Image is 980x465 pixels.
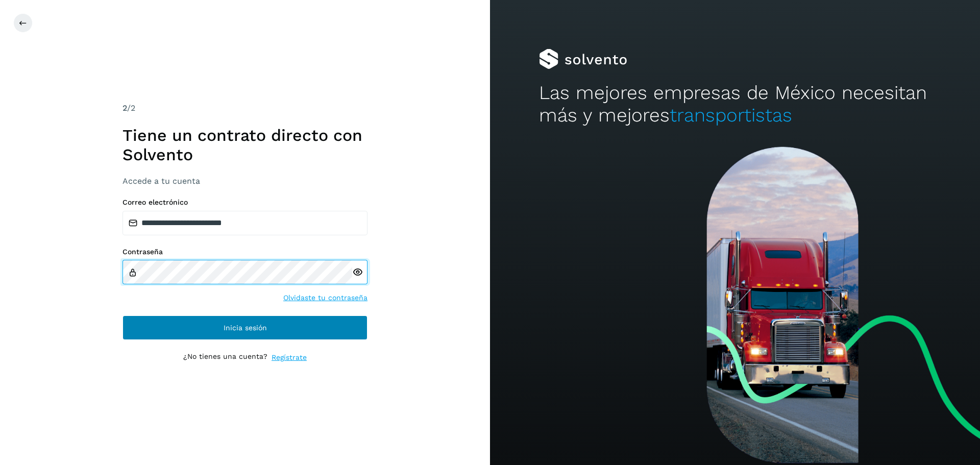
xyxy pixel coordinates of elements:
[183,352,267,363] p: ¿No tienes una cuenta?
[122,315,367,340] button: Inicia sesión
[122,103,127,113] span: 2
[122,248,367,256] label: Contraseña
[272,352,307,363] a: Regístrate
[224,324,267,331] span: Inicia sesión
[122,176,367,186] h3: Accede a tu cuenta
[283,292,367,303] a: Olvidaste tu contraseña
[122,198,367,207] label: Correo electrónico
[122,126,367,165] h1: Tiene un contrato directo con Solvento
[539,82,931,127] h2: Las mejores empresas de México necesitan más y mejores
[670,104,792,126] span: transportistas
[122,102,367,114] div: /2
